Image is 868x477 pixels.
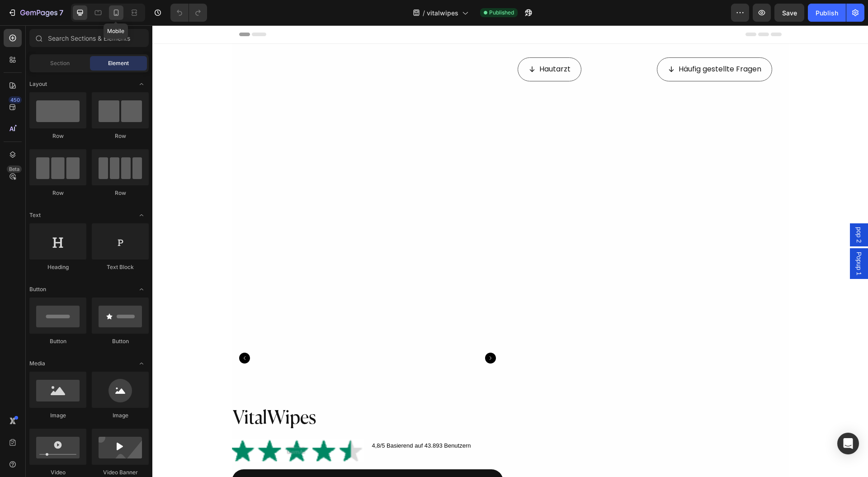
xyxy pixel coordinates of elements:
[29,285,46,293] span: Button
[29,263,86,271] div: Heading
[220,417,319,424] span: 4,8/5 Basierend auf 43.893 Benutzern
[92,337,149,345] div: Button
[50,59,70,67] span: Section
[782,9,797,17] span: Save
[423,8,425,18] span: /
[29,211,41,219] span: Text
[505,32,620,56] a: Häufig gestellte Fragen
[134,356,149,371] span: Toggle open
[134,208,149,222] span: Toggle open
[29,29,149,47] input: Search Sections & Elements
[7,165,22,173] div: Beta
[80,413,212,437] img: Alt image
[702,227,711,250] span: Popup 1
[333,327,344,338] button: Carousel Next Arrow
[156,449,275,463] div: SOMMERVERKAUF 70 % RABATT
[427,8,458,18] span: vitalwipes
[80,444,351,468] button: SOMMERVERKAUF 70 % RABATT
[837,433,859,454] div: Open Intercom Messenger
[134,282,149,297] span: Toggle open
[92,263,149,271] div: Text Block
[702,202,711,217] span: pop 2
[387,38,418,51] p: Hautarzt
[29,132,86,140] div: Row
[92,411,149,420] div: Image
[365,32,429,56] a: Hautarzt
[87,327,98,338] button: Carousel Back Arrow
[80,32,351,303] a: VitalWipes
[80,380,351,406] h2: VitalWipes
[29,411,86,420] div: Image
[489,9,514,17] span: Published
[92,468,149,477] div: Video Banner
[29,337,86,345] div: Button
[808,4,846,22] button: Publish
[108,59,129,67] span: Element
[29,189,86,197] div: Row
[134,77,149,91] span: Toggle open
[29,468,86,477] div: Video
[29,80,47,88] span: Layout
[29,359,45,368] span: Media
[170,4,207,22] div: Undo/Redo
[59,7,63,18] p: 7
[816,8,838,18] div: Publish
[92,132,149,140] div: Row
[152,25,868,477] iframe: Design area
[92,189,149,197] div: Row
[4,4,67,22] button: 7
[774,4,804,22] button: Save
[9,96,22,104] div: 450
[526,38,609,51] p: Häufig gestellte Fragen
